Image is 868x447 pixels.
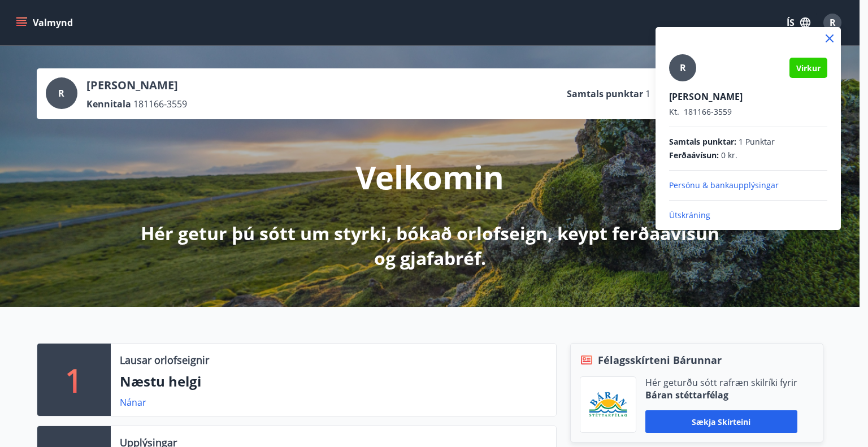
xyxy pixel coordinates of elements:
[796,63,821,73] span: Virkur
[669,90,827,103] p: [PERSON_NAME]
[739,136,775,147] span: 1 Punktar
[669,106,679,117] span: Kt.
[669,180,827,191] p: Persónu & bankaupplýsingar
[680,62,686,74] span: R
[669,210,827,221] p: Útskráning
[669,136,736,147] span: Samtals punktar :
[669,150,719,161] span: Ferðaávísun :
[721,150,737,161] span: 0 kr.
[669,106,827,118] p: 181166-3559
